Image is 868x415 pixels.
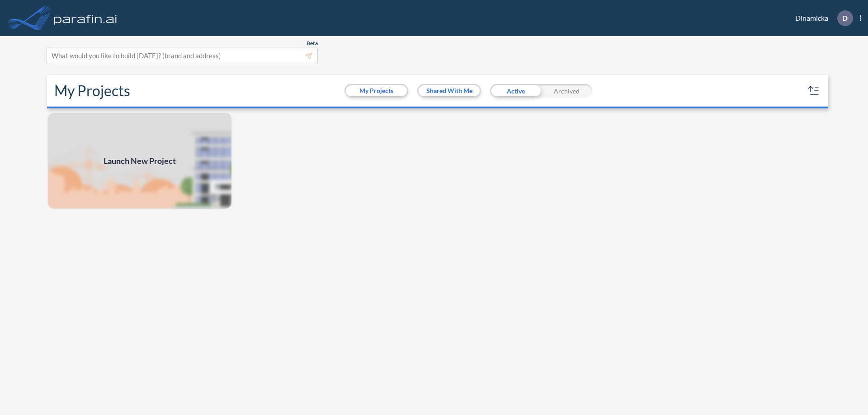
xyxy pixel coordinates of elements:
[490,84,541,98] div: Active
[52,9,119,27] img: logo
[541,84,592,98] div: Archived
[47,112,232,210] img: add
[54,82,130,99] h2: My Projects
[47,112,232,210] a: Launch New Project
[104,155,176,167] span: Launch New Project
[346,85,407,96] button: My Projects
[307,40,318,47] span: Beta
[419,85,480,96] button: Shared With Me
[782,10,861,26] div: Dinamicka
[807,84,821,98] button: sort
[842,14,848,22] p: D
